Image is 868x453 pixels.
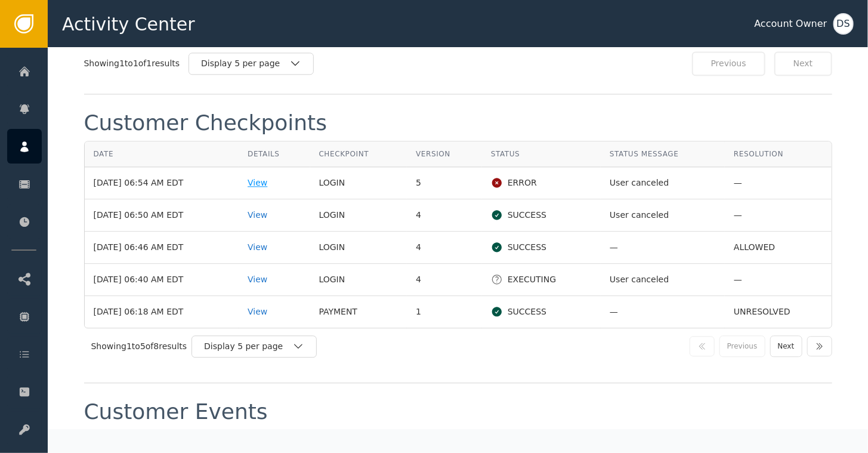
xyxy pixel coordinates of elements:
[85,296,239,328] td: [DATE] 06:18 AM EDT
[91,340,187,353] div: Showing 1 to 5 of 8 results
[407,167,482,199] td: 5
[248,306,301,318] div: View
[310,232,407,264] td: LOGIN
[201,57,289,70] div: Display 5 per page
[248,273,301,286] div: View
[62,11,195,38] span: Activity Center
[491,273,592,286] div: EXECUTING
[407,232,482,264] td: 4
[610,149,716,159] div: Status Message
[725,167,831,199] td: —
[770,335,802,357] button: Next
[204,340,292,353] div: Display 5 per page
[601,232,725,264] td: —
[734,149,822,159] div: Resolution
[407,199,482,232] td: 4
[491,149,592,159] div: Status
[833,13,854,35] button: DS
[310,167,407,199] td: LOGIN
[407,264,482,296] td: 4
[191,335,317,358] button: Display 5 per page
[416,149,473,159] div: Version
[248,209,301,221] div: View
[491,209,592,221] div: SUCCESS
[725,199,831,232] td: —
[601,167,725,199] td: User canceled
[725,264,831,296] td: —
[248,241,301,254] div: View
[601,199,725,232] td: User canceled
[491,241,592,254] div: SUCCESS
[491,306,592,318] div: SUCCESS
[84,401,268,423] div: Customer Events
[601,296,725,328] td: —
[84,112,328,134] div: Customer Checkpoints
[85,264,239,296] td: [DATE] 06:40 AM EDT
[310,199,407,232] td: LOGIN
[248,177,301,189] div: View
[407,296,482,328] td: 1
[310,264,407,296] td: LOGIN
[725,296,831,328] td: UNRESOLVED
[85,199,239,232] td: [DATE] 06:50 AM EDT
[248,149,301,159] div: Details
[310,296,407,328] td: PAYMENT
[189,53,314,75] button: Display 5 per page
[85,232,239,264] td: [DATE] 06:46 AM EDT
[755,17,827,31] div: Account Owner
[319,149,399,159] div: Checkpoint
[601,264,725,296] td: User canceled
[94,149,230,159] div: Date
[725,232,831,264] td: ALLOWED
[491,177,592,189] div: ERROR
[84,57,180,70] div: Showing 1 to 1 of 1 results
[85,167,239,199] td: [DATE] 06:54 AM EDT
